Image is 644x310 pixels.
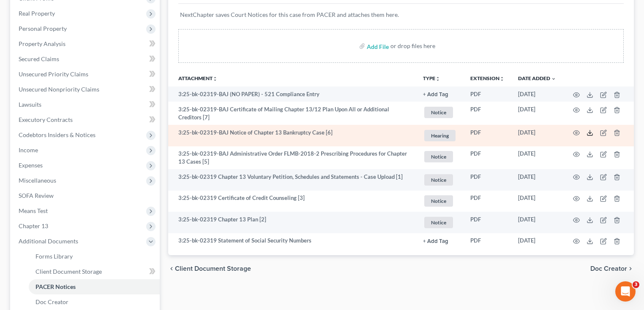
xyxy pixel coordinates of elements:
[627,265,634,272] i: chevron_right
[424,130,456,141] span: Hearing
[423,239,448,244] button: + Add Tag
[19,131,96,138] span: Codebtors Insiders & Notices
[435,76,440,81] i: unfold_more
[499,76,505,81] i: unfold_more
[423,216,457,229] a: Notice
[511,125,563,146] td: [DATE]
[19,10,55,17] span: Real Property
[168,265,251,272] button: chevron_left Client Document Storage
[518,75,556,81] a: Date Added expand_more
[423,92,448,97] button: + Add Tag
[424,151,453,162] span: Notice
[168,146,416,170] td: 3:25-bk-02319-BAJ Administrative Order FLMB-2018-2 Prescribing Procedures for Chapter 13 Cases [5]
[12,82,160,97] a: Unsecured Nonpriority Claims
[168,265,175,272] i: chevron_left
[511,169,563,191] td: [DATE]
[29,294,160,310] a: Doc Creator
[35,268,102,275] span: Client Document Storage
[19,55,59,62] span: Secured Claims
[511,146,563,170] td: [DATE]
[29,264,160,279] a: Client Document Storage
[423,150,457,164] a: Notice
[511,102,563,125] td: [DATE]
[551,76,556,81] i: expand_more
[168,125,416,146] td: 3:25-bk-02319-BAJ Notice of Chapter 13 Bankruptcy Case [6]
[19,101,41,108] span: Lawsuits
[423,129,457,143] a: Hearing
[12,51,160,67] a: Secured Claims
[168,86,416,102] td: 3:25-bk-02319-BAJ (NO PAPER) - 521 Compliance Entry
[12,97,160,112] a: Lawsuits
[464,233,511,248] td: PDF
[19,177,56,184] span: Miscellaneous
[168,191,416,212] td: 3:25-bk-02319 Certificate of Credit Counseling [3]
[590,265,634,272] button: Doc Creator chevron_right
[29,249,160,264] a: Forms Library
[590,265,627,272] span: Doc Creator
[511,212,563,233] td: [DATE]
[424,107,453,118] span: Notice
[423,194,457,208] a: Notice
[35,298,68,305] span: Doc Creator
[423,76,440,81] button: TYPEunfold_more
[168,233,416,248] td: 3:25-bk-02319 Statement of Social Security Numbers
[464,125,511,146] td: PDF
[633,281,639,288] span: 3
[180,11,622,19] p: NextChapter saves Court Notices for this case from PACER and attaches them here.
[12,112,160,127] a: Executory Contracts
[423,173,457,187] a: Notice
[35,253,73,260] span: Forms Library
[178,75,218,81] a: Attachmentunfold_more
[511,191,563,212] td: [DATE]
[424,217,453,228] span: Notice
[464,102,511,125] td: PDF
[470,75,505,81] a: Extensionunfold_more
[424,174,453,186] span: Notice
[168,102,416,125] td: 3:25-bk-02319-BAJ Certificate of Mailing Chapter 13/12 Plan Upon All or Additional Creditors [7]
[35,283,76,290] span: PACER Notices
[175,265,251,272] span: Client Document Storage
[464,146,511,170] td: PDF
[511,233,563,248] td: [DATE]
[168,169,416,191] td: 3:25-bk-02319 Chapter 13 Voluntary Petition, Schedules and Statements - Case Upload [1]
[511,86,563,102] td: [DATE]
[19,146,38,154] span: Income
[19,207,48,214] span: Means Test
[12,67,160,82] a: Unsecured Priority Claims
[19,40,65,47] span: Property Analysis
[12,188,160,203] a: SOFA Review
[19,70,88,78] span: Unsecured Priority Claims
[19,192,54,199] span: SOFA Review
[423,90,457,98] a: + Add Tag
[423,237,457,245] a: + Add Tag
[19,237,78,245] span: Additional Documents
[424,195,453,207] span: Notice
[19,25,67,32] span: Personal Property
[12,36,160,51] a: Property Analysis
[423,105,457,119] a: Notice
[19,222,48,229] span: Chapter 13
[390,42,435,50] div: or drop files here
[464,212,511,233] td: PDF
[19,162,43,169] span: Expenses
[464,169,511,191] td: PDF
[464,191,511,212] td: PDF
[464,86,511,102] td: PDF
[168,212,416,233] td: 3:25-bk-02319 Chapter 13 Plan [2]
[615,281,636,302] iframe: Intercom live chat
[19,116,73,123] span: Executory Contracts
[29,279,160,294] a: PACER Notices
[213,76,218,81] i: unfold_more
[19,86,99,93] span: Unsecured Nonpriority Claims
